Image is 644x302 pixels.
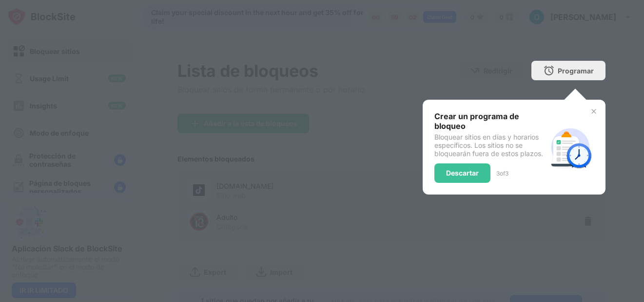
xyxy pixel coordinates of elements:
[496,170,508,177] div: 3 of 3
[434,111,547,131] div: Crear un programa de bloqueo
[547,124,594,171] img: schedule.svg
[590,107,598,115] img: x-button.svg
[558,67,594,75] div: Programar
[446,169,479,177] div: Descartar
[434,133,547,158] div: Bloquear sitios en días y horarios específicos. Los sitios no se bloquearán fuera de estos plazos.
